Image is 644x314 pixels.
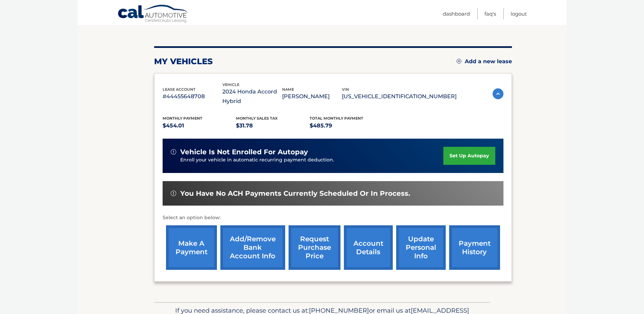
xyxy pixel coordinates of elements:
[396,225,446,270] a: update personal info
[163,87,196,92] span: lease account
[163,92,222,101] p: #44455648708
[171,191,176,196] img: alert-white.svg
[236,116,278,121] span: Monthly sales Tax
[163,116,202,121] span: Monthly Payment
[282,92,342,101] p: [PERSON_NAME]
[220,225,285,270] a: Add/Remove bank account info
[236,121,310,130] p: $31.78
[449,225,500,270] a: payment history
[342,92,457,101] p: [US_VEHICLE_IDENTIFICATION_NUMBER]
[180,156,444,164] p: Enroll your vehicle in automatic recurring payment deduction.
[282,87,294,92] span: name
[117,4,189,24] a: Cal Automotive
[310,121,383,130] p: $485.79
[166,225,217,270] a: make a payment
[154,56,213,67] h2: my vehicles
[163,121,236,130] p: $454.01
[171,149,176,155] img: alert-white.svg
[484,8,496,19] a: FAQ's
[180,189,410,198] span: You have no ACH payments currently scheduled or in process.
[310,116,363,121] span: Total Monthly Payment
[180,148,308,156] span: vehicle is not enrolled for autopay
[222,87,282,106] p: 2024 Honda Accord Hybrid
[493,88,503,99] img: accordion-active.svg
[163,214,503,222] p: Select an option below:
[443,147,495,165] a: set up autopay
[457,59,461,64] img: add.svg
[289,225,341,270] a: request purchase price
[222,82,239,87] span: vehicle
[457,58,512,65] a: Add a new lease
[342,87,349,92] span: vin
[511,8,527,19] a: Logout
[443,8,470,19] a: Dashboard
[344,225,393,270] a: account details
